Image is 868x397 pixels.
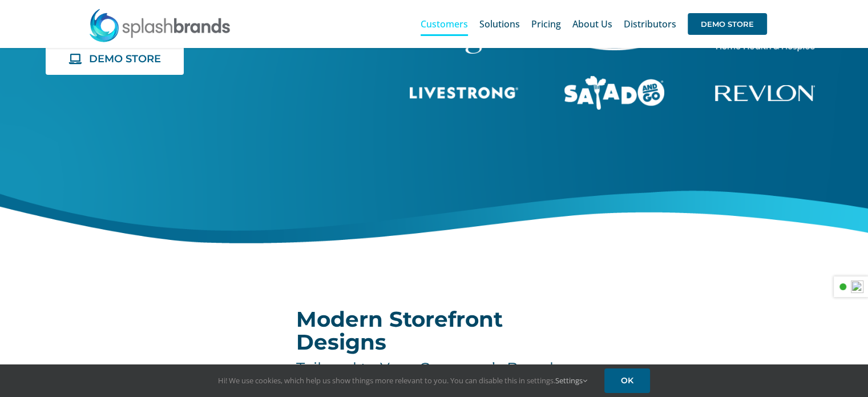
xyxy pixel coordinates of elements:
[218,375,587,386] span: Hi! We use cookies, which help us show things more relevant to you. You can disable this in setti...
[688,6,767,42] a: DEMO STORE
[715,83,815,96] a: revlon-flat-white
[572,19,612,29] span: About Us
[715,85,815,101] img: Revlon
[531,19,561,29] span: Pricing
[688,13,767,35] span: DEMO STORE
[89,53,161,65] span: DEMO STORE
[479,19,520,29] span: Solutions
[531,6,561,42] a: Pricing
[410,87,518,99] img: Livestrong Store
[296,308,572,354] h2: Modern Storefront Designs
[555,375,587,386] a: Settings
[604,368,650,393] a: OK
[564,74,664,87] a: sng-1C
[624,19,676,29] span: Distributors
[296,359,572,378] h4: Tailored to Your Company’s Brand
[410,85,518,98] a: livestrong-5E-website
[46,43,184,75] a: DEMO STORE
[421,19,468,29] span: Customers
[421,6,468,42] a: Customers
[564,76,664,110] img: Salad And Go Store
[624,6,676,42] a: Distributors
[421,6,767,42] nav: Main Menu Sticky
[88,8,231,42] img: SplashBrands.com Logo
